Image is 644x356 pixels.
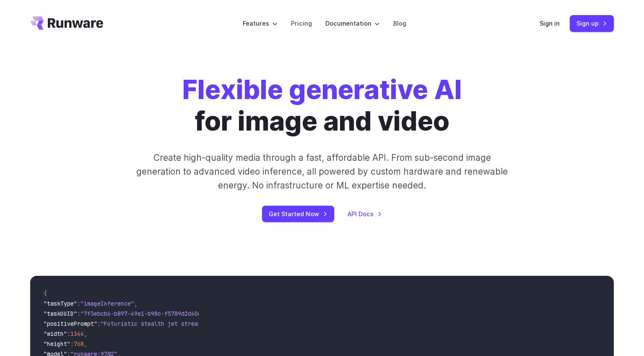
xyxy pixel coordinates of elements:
[97,320,101,327] span: :
[74,340,84,348] span: 768
[570,15,614,31] a: Sign up
[182,74,462,137] h1: for image and video
[77,300,80,307] span: :
[84,340,87,348] span: ,
[393,18,406,28] a: Blog
[134,300,138,307] span: ,
[77,310,80,317] span: :
[101,320,406,327] span: "Futuristic stealth jet streaking through a neon-lit cityscape with glowing purple exhaust"
[84,330,87,338] span: ,
[80,310,208,317] span: "7f3ebcb6-b897-49e1-b98c-f5789d2d40d7"
[325,18,380,28] label: Documentation
[291,18,312,28] a: Pricing
[262,206,334,222] a: Get Started Now
[30,16,103,30] a: Go to /
[348,209,382,219] a: API Docs
[44,290,47,297] span: {
[80,300,134,307] span: "imageInference"
[44,320,97,327] span: "positivePrompt"
[135,151,509,193] p: Create high-quality media through a fast, affordable API. From sub-second image generation to adv...
[70,330,84,338] span: 1344
[67,330,70,338] span: :
[44,330,67,338] span: "width"
[243,18,278,28] label: Features
[44,300,77,307] span: "taskType"
[44,310,77,317] span: "taskUUID"
[182,73,462,105] strong: Flexible generative AI
[70,340,74,348] span: :
[44,340,70,348] span: "height"
[540,18,560,28] a: Sign in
